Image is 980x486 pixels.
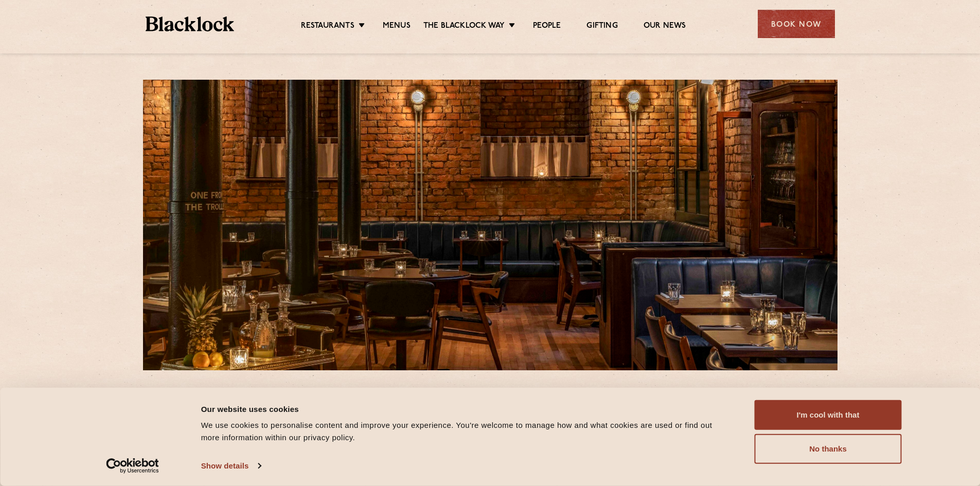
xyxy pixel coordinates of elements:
a: Usercentrics Cookiebot - opens in a new window [87,458,177,474]
button: I'm cool with that [755,400,902,430]
a: Gifting [586,21,617,32]
a: The Blacklock Way [423,21,505,32]
div: We use cookies to personalise content and improve your experience. You're welcome to manage how a... [201,419,732,444]
button: No thanks [755,434,902,464]
a: Menus [383,21,411,32]
img: BL_Textured_Logo-footer-cropped.svg [146,16,235,31]
a: Our News [644,21,686,32]
a: Show details [201,458,261,474]
div: Book Now [758,10,835,38]
a: Restaurants [301,21,354,32]
div: Our website uses cookies [201,403,732,415]
a: People [533,21,561,32]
